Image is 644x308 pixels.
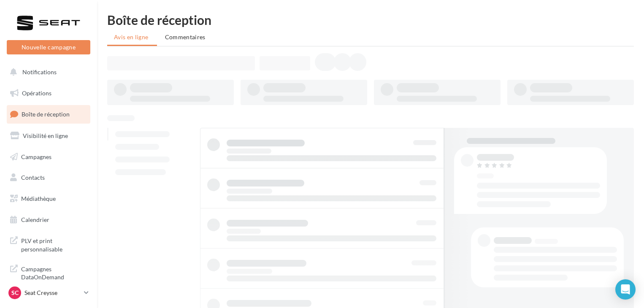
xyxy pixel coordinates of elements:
span: Médiathèque [21,195,56,202]
div: Open Intercom Messenger [615,279,636,300]
p: Seat Creysse [24,289,81,297]
a: Visibilité en ligne [5,127,92,145]
a: PLV et print personnalisable [5,232,92,257]
button: Notifications [5,63,89,81]
span: Campagnes [21,153,51,160]
a: Médiathèque [5,190,92,208]
button: Nouvelle campagne [7,40,90,54]
span: Campagnes DataOnDemand [21,263,87,281]
a: Campagnes [5,148,92,166]
span: Contacts [21,174,45,181]
span: Boîte de réception [22,111,70,118]
span: Notifications [22,68,57,76]
a: Boîte de réception [5,105,92,123]
span: Calendrier [21,216,49,223]
span: Visibilité en ligne [23,132,68,139]
a: Campagnes DataOnDemand [5,260,92,285]
a: SC Seat Creysse [7,285,90,301]
span: Opérations [22,89,51,97]
a: Opérations [5,84,92,102]
span: Commentaires [165,33,206,41]
a: Contacts [5,169,92,186]
div: Boîte de réception [107,14,634,26]
span: SC [11,289,19,297]
a: Calendrier [5,211,92,229]
span: PLV et print personnalisable [21,235,87,253]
